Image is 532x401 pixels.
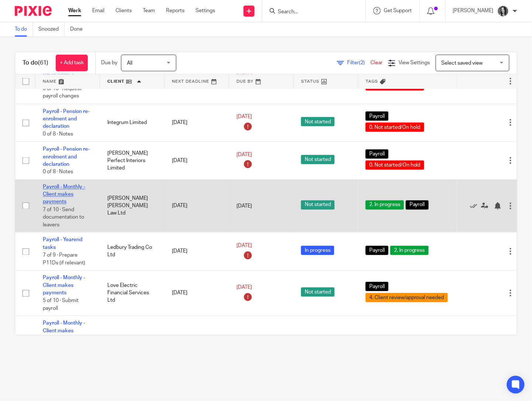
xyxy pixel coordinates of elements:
span: Payroll [366,112,388,121]
span: [DATE] [236,152,252,157]
a: Settings [196,7,215,14]
a: Clear [370,60,383,65]
span: 4. Client review/approval needed [366,293,448,302]
td: [PERSON_NAME] [PERSON_NAME] Law Ltd [100,179,165,233]
a: Team [143,7,155,14]
span: 5 of 10 · Submit payroll [43,298,79,311]
span: View Settings [398,60,430,65]
span: Not started [301,155,335,164]
td: Integrum Limited [100,104,165,142]
td: [DATE] [165,142,229,180]
a: Mark as done [470,202,481,210]
a: Work [68,7,81,14]
span: Payroll [366,246,388,255]
span: 0. Not started/On hold [366,161,424,170]
span: 0 of 8 · Notes [43,131,73,137]
td: [DATE] [165,316,229,377]
span: Filter [347,60,370,65]
p: [PERSON_NAME] [453,7,494,14]
td: [DATE] [165,179,229,233]
span: Not started [301,117,335,126]
a: Payroll - Monthly - Client makes payments [43,185,85,205]
span: Select saved view [442,61,483,66]
a: Clients [115,7,132,14]
input: Search [277,9,343,16]
span: Payroll [406,200,429,210]
span: Payroll [366,282,388,291]
img: brodie%203%20small.jpg [497,5,509,17]
span: Not started [301,288,335,297]
p: Due by [101,59,117,66]
img: Pixie [15,6,52,16]
span: Payroll [366,150,388,159]
a: Payroll - Pension re-enrolment and declaration [43,109,90,129]
span: All [127,61,132,66]
span: 2. In progress [366,200,404,210]
a: Payroll - Monthly - Client makes payments [43,275,85,296]
span: [DATE] [236,114,252,119]
span: Not started [301,200,335,210]
a: Payroll - Pension re-enrolment and declaration [43,147,90,167]
span: 0 of 8 · Notes [43,169,73,174]
span: Tags [366,79,378,83]
span: In progress [301,246,334,255]
a: Snoozed [38,22,65,37]
td: Ledbury Trading Co Ltd [100,233,165,271]
span: (2) [359,60,365,65]
td: [DATE] [165,271,229,316]
span: [DATE] [236,243,252,248]
a: Payroll - Yearend tasks [43,237,82,250]
span: 7 of 9 · Prepare P11Ds (if relevant) [43,253,85,265]
span: 2. In progress [390,246,429,255]
a: Payroll - Monthly - Client makes payments [43,321,85,341]
span: 7 of 10 · Send documentation to leavers [43,207,84,227]
span: (61) [38,60,48,66]
a: Done [70,22,88,37]
span: 0. Not started/On hold [366,123,424,132]
h1: To do [23,59,48,67]
a: Reports [166,7,184,14]
span: [DATE] [236,285,252,290]
td: [DATE] [165,233,229,271]
a: To do [15,22,33,37]
span: [DATE] [236,203,252,209]
td: Love Electric Financial Services Ltd [100,271,165,316]
span: Get Support [384,8,412,13]
td: [PERSON_NAME] Perfect Interiors Limited [100,142,165,180]
a: Email [92,7,104,14]
a: + Add task [56,55,88,71]
td: [DATE] [165,104,229,142]
td: Love Electric Financial Services Ltd [100,316,165,377]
